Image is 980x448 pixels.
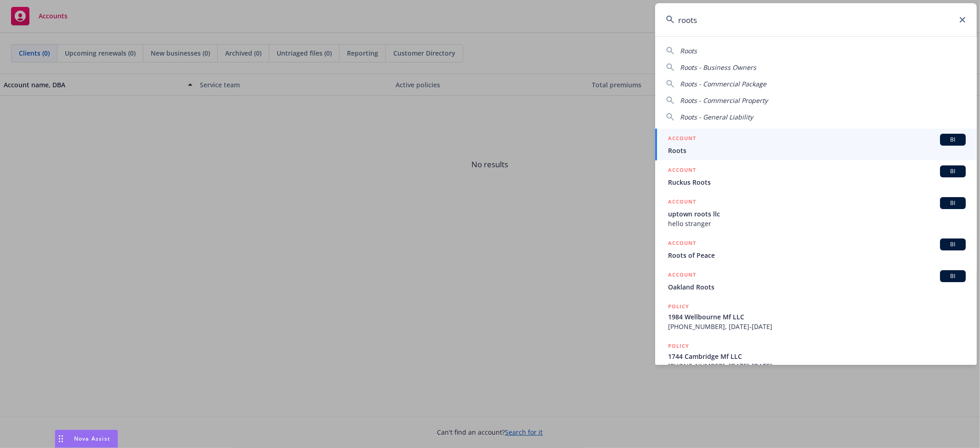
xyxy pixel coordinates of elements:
[655,129,977,160] a: ACCOUNTBIRoots
[655,297,977,336] a: POLICY1984 Wellbourne Mf LLC[PHONE_NUMBER], [DATE]-[DATE]
[55,430,118,448] button: Nova Assist
[944,136,962,144] span: BI
[655,160,977,192] a: ACCOUNTBIRuckus Roots
[655,3,977,36] input: Search...
[668,322,966,331] span: [PHONE_NUMBER], [DATE]-[DATE]
[668,177,966,187] span: Ruckus Roots
[668,270,696,281] h5: ACCOUNT
[74,435,110,442] span: Nova Assist
[655,233,977,265] a: ACCOUNTBIRoots of Peace
[668,312,966,322] span: 1984 Wellbourne Mf LLC
[944,167,962,176] span: BI
[55,430,67,448] div: Drag to move
[680,79,766,88] span: Roots - Commercial Package
[668,250,966,260] span: Roots of Peace
[680,46,697,55] span: Roots
[680,96,768,105] span: Roots - Commercial Property
[668,146,966,155] span: Roots
[668,238,696,250] h5: ACCOUNT
[668,352,966,361] span: 1744 Cambridge Mf LLC
[668,209,966,219] span: uptown roots llc
[668,219,966,228] span: hello stranger
[944,199,962,207] span: BI
[668,165,696,176] h5: ACCOUNT
[668,302,689,311] h5: POLICY
[680,63,756,72] span: Roots - Business Owners
[668,197,696,208] h5: ACCOUNT
[944,272,962,280] span: BI
[668,361,966,371] span: [PHONE_NUMBER], [DATE]-[DATE]
[655,336,977,376] a: POLICY1744 Cambridge Mf LLC[PHONE_NUMBER], [DATE]-[DATE]
[668,282,966,292] span: Oakland Roots
[680,113,753,121] span: Roots - General Liability
[668,341,689,351] h5: POLICY
[655,192,977,233] a: ACCOUNTBIuptown roots llchello stranger
[655,265,977,297] a: ACCOUNTBIOakland Roots
[668,134,696,145] h5: ACCOUNT
[944,240,962,249] span: BI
